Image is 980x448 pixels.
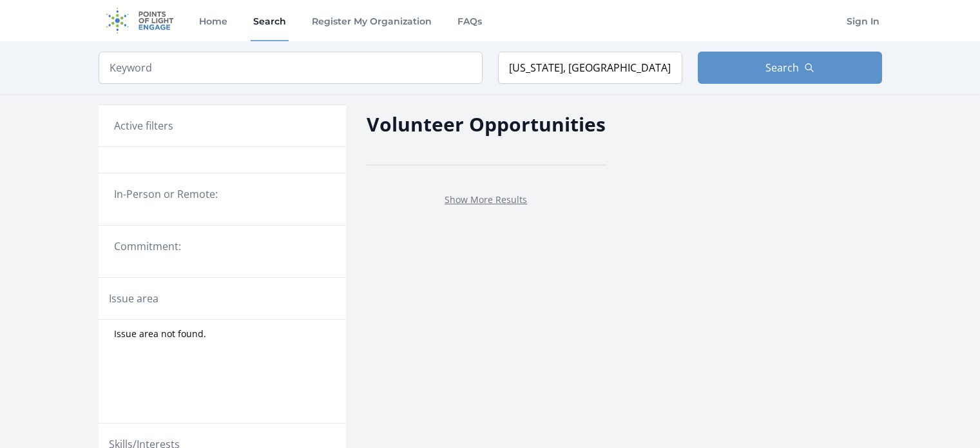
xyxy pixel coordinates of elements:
[765,60,799,75] span: Search
[114,118,173,133] h3: Active filters
[498,52,682,84] input: Location
[367,110,606,139] h2: Volunteer Opportunities
[698,52,882,84] button: Search
[445,193,527,206] a: Show More Results
[114,327,206,340] span: Issue area not found.
[109,291,159,306] legend: Issue area
[99,52,483,84] input: Keyword
[114,239,331,254] legend: Commitment:
[114,186,331,202] legend: In-Person or Remote:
